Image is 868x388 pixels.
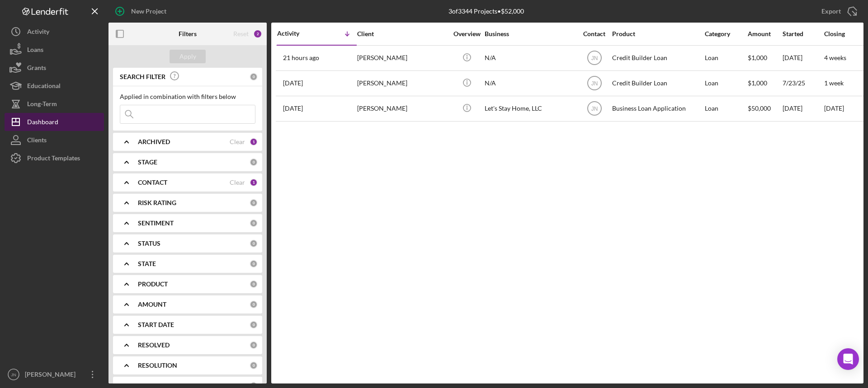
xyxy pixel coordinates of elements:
b: SENTIMENT [138,220,174,227]
div: Clear [230,138,245,145]
button: Educational [5,77,104,95]
div: Overview [450,30,484,37]
div: 2 [253,29,262,38]
div: Started [783,30,823,37]
div: 0 [250,300,258,309]
div: 0 [250,219,258,227]
div: Clients [27,131,47,151]
time: [DATE] [824,104,844,112]
button: Clients [5,131,104,149]
b: START DATE [138,321,174,328]
div: New Project [131,2,166,20]
button: Product Templates [5,149,104,167]
div: 1 [250,178,258,187]
div: Open Intercom Messenger [837,348,859,370]
text: JN [11,372,16,377]
div: 0 [250,280,258,288]
div: Loan [705,46,747,70]
div: [DATE] [783,46,823,70]
b: STATE [138,260,156,267]
time: 2025-08-11 18:59 [283,54,319,61]
div: Product [612,30,703,37]
div: 0 [250,199,258,207]
div: [PERSON_NAME] [23,365,81,386]
div: [PERSON_NAME] [357,46,448,70]
b: ARCHIVED [138,138,170,145]
b: CONTACT [138,179,167,186]
b: SEARCH FILTER [120,73,165,80]
b: STAGE [138,159,157,166]
div: Educational [27,77,61,97]
b: PRODUCT [138,280,168,288]
button: Grants [5,59,104,77]
button: Long-Term [5,95,104,113]
time: 1 week [824,79,844,87]
button: New Project [108,2,175,20]
b: AMOUNT [138,301,166,308]
div: 0 [250,73,258,81]
b: STATUS [138,240,160,247]
div: [PERSON_NAME] [357,71,448,95]
button: Loans [5,41,104,59]
div: Loan [705,97,747,121]
div: N/A [485,46,575,70]
div: Business [485,30,575,37]
div: 1 [250,138,258,146]
text: JN [591,80,598,87]
div: Contact [577,30,611,37]
button: Dashboard [5,113,104,131]
div: $1,000 [748,46,782,70]
div: Amount [748,30,782,37]
div: 7/23/25 [783,71,823,95]
div: Grants [27,59,46,79]
div: Clear [230,179,245,186]
time: 2025-06-18 20:03 [283,105,303,112]
div: Credit Builder Loan [612,71,703,95]
div: Dashboard [27,113,58,133]
div: 0 [250,239,258,248]
div: 0 [250,260,258,268]
div: Activity [27,23,49,43]
div: 0 [250,321,258,329]
button: Apply [170,50,206,63]
div: [DATE] [783,97,823,121]
div: 0 [250,158,258,166]
div: $50,000 [748,97,782,121]
div: Long-Term [27,95,57,115]
b: RISK RATING [138,199,176,206]
div: Client [357,30,448,37]
div: 0 [250,341,258,349]
time: 2025-07-23 15:12 [283,79,303,87]
div: Loan [705,71,747,95]
button: Activity [5,23,104,41]
div: Apply [179,50,196,63]
div: Credit Builder Loan [612,46,703,70]
div: 3 of 3344 Projects • $52,000 [448,8,524,15]
time: 4 weeks [824,54,846,61]
b: Filters [179,30,197,37]
text: JN [591,106,598,112]
button: JN[PERSON_NAME] [5,365,104,383]
div: Business Loan Application [612,97,703,121]
div: Reset [233,30,249,37]
div: [PERSON_NAME] [357,97,448,121]
b: RESOLVED [138,341,170,349]
div: Category [705,30,747,37]
div: 0 [250,361,258,369]
div: Export [821,2,841,20]
div: Let's Stay Home, LLC [485,97,575,121]
b: RESOLUTION [138,362,177,369]
button: Export [812,2,863,20]
div: Applied in combination with filters below [120,93,255,100]
div: Loans [27,41,43,61]
div: $1,000 [748,71,782,95]
div: Product Templates [27,149,80,169]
